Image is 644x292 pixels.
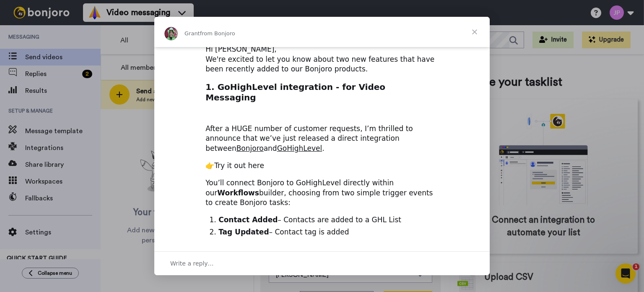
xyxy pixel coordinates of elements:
[205,161,439,171] div: 👉
[218,228,269,236] b: Tag Updated
[170,258,214,269] span: Write a reply…
[277,144,322,153] a: GoHighLevel
[184,30,200,37] span: Grant
[460,17,490,47] span: Close
[218,216,278,224] b: Contact Added
[217,189,259,197] b: Workflows
[218,227,439,237] li: – Contact tag is added
[236,144,264,153] a: Bonjoro
[205,114,439,154] div: After a HUGE number of customer requests, I’m thrilled to announce that we’ve just released a dir...
[154,251,490,275] div: Open conversation and reply
[205,45,439,74] div: Hi [PERSON_NAME], We're excited to let you know about two new features that have been recently ad...
[205,178,439,208] div: You’ll connect Bonjoro to GoHighLevel directly within our builder, choosing from two simple trigg...
[200,30,235,37] span: from Bonjoro
[164,27,178,40] img: Profile image for Grant
[218,215,439,225] li: – Contacts are added to a GHL List
[214,161,264,170] a: Try it out here
[205,82,439,108] h2: 1. GoHighLevel integration - for Video Messaging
